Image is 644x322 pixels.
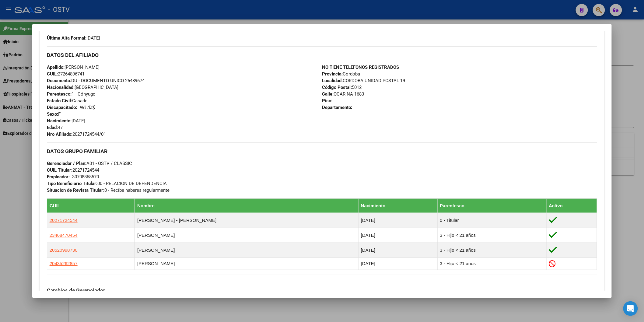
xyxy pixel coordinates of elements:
[322,85,352,90] strong: Código Postal:
[47,71,85,77] span: 27264896741
[437,228,546,243] td: 3 - Hijo < 21 años
[322,65,399,70] strong: NO TIENE TELEFONOS REGISTRADOS
[546,198,597,213] th: Activo
[47,98,88,103] span: Casado
[47,187,104,193] strong: Situacion de Revista Titular:
[358,243,437,257] td: [DATE]
[47,78,145,83] span: DU - DOCUMENTO UNICO 26489674
[135,228,359,243] td: [PERSON_NAME]
[47,65,65,70] strong: Apellido:
[47,181,97,186] strong: Tipo Beneficiario Titular:
[47,187,170,193] span: 0 - Recibe haberes regularmente
[47,78,71,83] strong: Documento:
[623,301,638,316] div: Open Intercom Messenger
[47,52,597,58] h3: DATOS DEL AFILIADO
[50,247,78,253] span: 20520998730
[135,198,359,213] th: Nombre
[47,85,75,90] strong: Nacionalidad:
[50,261,78,266] span: 20435262857
[47,131,106,137] span: 20271724544/01
[322,105,352,110] strong: Departamento:
[135,213,359,228] td: [PERSON_NAME] - [PERSON_NAME]
[47,98,72,103] strong: Estado Civil:
[47,148,597,155] h3: DATOS GRUPO FAMILIAR
[358,198,437,213] th: Nacimiento
[47,118,85,124] span: [DATE]
[322,71,343,77] strong: Provincia:
[50,218,78,223] span: 20271724544
[47,287,597,294] h3: Cambios de Gerenciador
[322,85,362,90] span: 5012
[322,71,360,77] span: Cordoba
[47,71,58,77] strong: CUIL:
[47,125,58,130] strong: Edad:
[47,174,70,180] strong: Empleador:
[47,111,58,117] strong: Sexo:
[358,213,437,228] td: [DATE]
[47,161,86,166] strong: Gerenciador / Plan:
[47,125,63,130] span: 47
[322,91,334,97] strong: Calle:
[322,78,343,83] strong: Localidad:
[47,85,118,90] span: [GEOGRAPHIC_DATA]
[47,35,100,41] span: [DATE]
[79,105,95,110] i: NO (00)
[358,228,437,243] td: [DATE]
[47,118,72,124] strong: Nacimiento:
[47,111,61,117] span: F
[135,257,359,270] td: [PERSON_NAME]
[47,167,99,173] span: 20271724544
[358,257,437,270] td: [DATE]
[47,198,135,213] th: CUIL
[437,198,546,213] th: Parentesco
[47,181,167,186] span: 00 - RELACION DE DEPENDENCIA
[322,98,332,103] strong: Piso:
[47,167,72,173] strong: CUIL Titular:
[322,91,364,97] span: OCARINA 1683
[47,91,72,97] strong: Parentesco:
[47,65,100,70] span: [PERSON_NAME]
[50,233,78,238] span: 23468470454
[72,173,99,180] div: 30708868570
[437,213,546,228] td: 0 - Titular
[47,35,86,41] strong: Última Alta Formal:
[47,105,77,110] strong: Discapacitado:
[437,257,546,270] td: 3 - Hijo < 21 años
[47,131,72,137] strong: Nro Afiliado:
[437,243,546,257] td: 3 - Hijo < 21 años
[47,91,95,97] span: 1 - Cónyuge
[322,78,405,83] span: CORDOBA UNIDAD POSTAL 19
[135,243,359,257] td: [PERSON_NAME]
[47,161,132,166] span: A01 - OSTV / CLASSIC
